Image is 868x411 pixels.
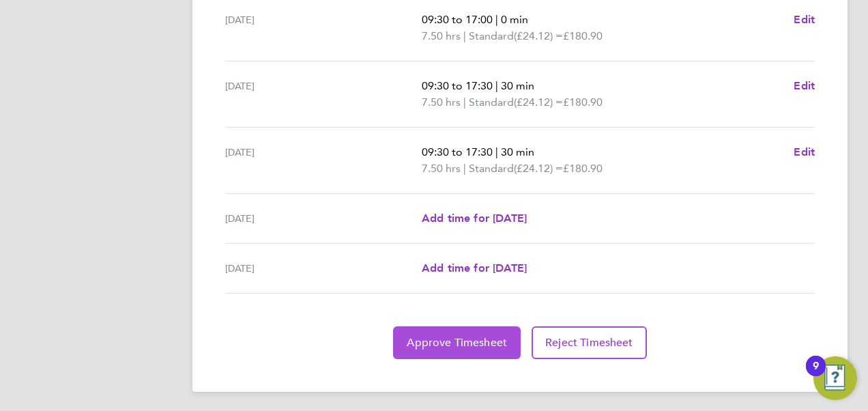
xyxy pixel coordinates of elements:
[794,78,815,94] a: Edit
[514,96,563,109] span: (£24.12) =
[563,162,603,175] span: £180.90
[563,96,603,109] span: £180.90
[794,145,815,158] span: Edit
[495,13,498,26] span: |
[422,210,527,227] a: Add time for [DATE]
[469,28,514,44] span: Standard
[794,12,815,28] a: Edit
[794,144,815,160] a: Edit
[469,94,514,111] span: Standard
[393,326,521,359] button: Approve Timesheet
[545,336,633,350] span: Reject Timesheet
[422,261,527,274] span: Add time for [DATE]
[225,144,422,177] div: [DATE]
[501,145,534,158] span: 30 min
[532,326,647,359] button: Reject Timesheet
[469,160,514,177] span: Standard
[422,260,527,277] a: Add time for [DATE]
[225,12,422,44] div: [DATE]
[501,79,534,92] span: 30 min
[813,356,857,400] button: Open Resource Center, 9 new notifications
[225,260,422,277] div: [DATE]
[501,13,528,26] span: 0 min
[794,13,815,26] span: Edit
[422,145,493,158] span: 09:30 to 17:30
[463,29,466,42] span: |
[463,96,466,109] span: |
[514,162,563,175] span: (£24.12) =
[463,162,466,175] span: |
[225,210,422,227] div: [DATE]
[794,79,815,92] span: Edit
[422,96,461,109] span: 7.50 hrs
[514,29,563,42] span: (£24.12) =
[495,145,498,158] span: |
[422,212,527,225] span: Add time for [DATE]
[225,78,422,111] div: [DATE]
[422,79,493,92] span: 09:30 to 17:30
[407,336,507,350] span: Approve Timesheet
[422,29,461,42] span: 7.50 hrs
[495,79,498,92] span: |
[422,162,461,175] span: 7.50 hrs
[813,366,819,384] div: 9
[563,29,603,42] span: £180.90
[422,13,493,26] span: 09:30 to 17:00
